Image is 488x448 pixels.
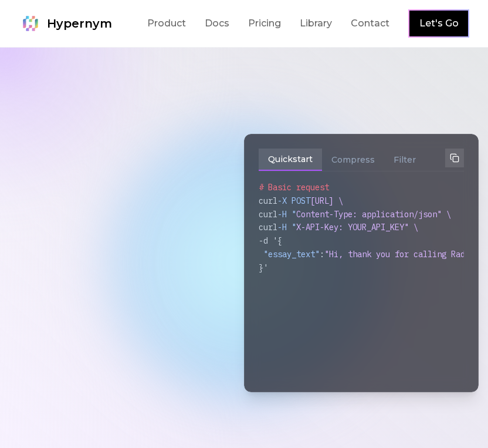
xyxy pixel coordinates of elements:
[259,262,268,273] span: }'
[259,209,277,220] span: curl
[47,15,112,32] span: Hypernym
[322,149,384,171] button: Compress
[19,12,42,35] img: Hypernym Logo
[277,196,310,206] span: -X POST
[277,222,296,233] span: -H "
[277,209,296,220] span: -H "
[263,249,320,260] span: "essay_text"
[320,249,324,260] span: :
[259,222,277,233] span: curl
[259,149,322,171] button: Quickstart
[259,196,277,206] span: curl
[259,182,329,193] span: # Basic request
[19,12,112,35] a: Hypernym
[300,16,332,31] a: Library
[205,16,229,31] a: Docs
[248,16,281,31] a: Pricing
[445,149,464,167] button: Copy to clipboard
[147,16,186,31] a: Product
[419,16,459,31] a: Let's Go
[259,235,282,246] span: -d '{
[351,16,389,31] a: Contact
[384,149,425,171] button: Filter
[310,196,343,206] span: [URL] \
[296,222,418,233] span: X-API-Key: YOUR_API_KEY" \
[296,209,451,220] span: Content-Type: application/json" \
